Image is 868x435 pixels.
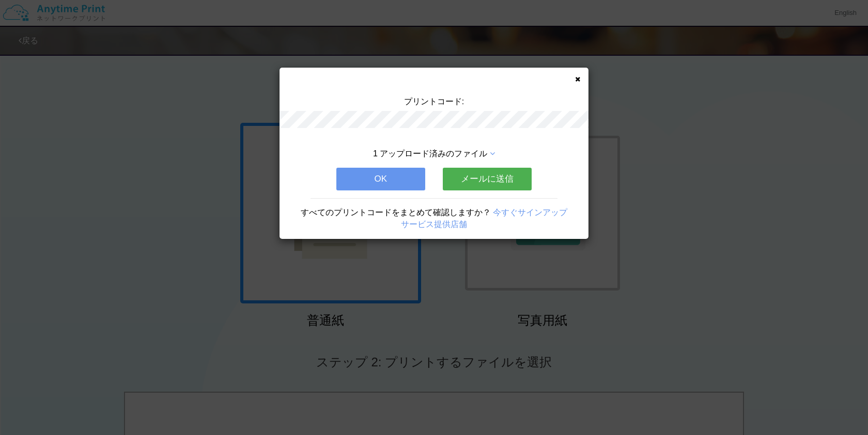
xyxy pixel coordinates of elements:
button: OK [336,168,425,190]
span: プリントコード: [404,97,464,106]
button: メールに送信 [443,168,532,190]
span: すべてのプリントコードをまとめて確認しますか？ [301,208,491,217]
a: サービス提供店舗 [401,220,467,229]
span: 1 アップロード済みのファイル [373,149,487,158]
a: 今すぐサインアップ [493,208,567,217]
